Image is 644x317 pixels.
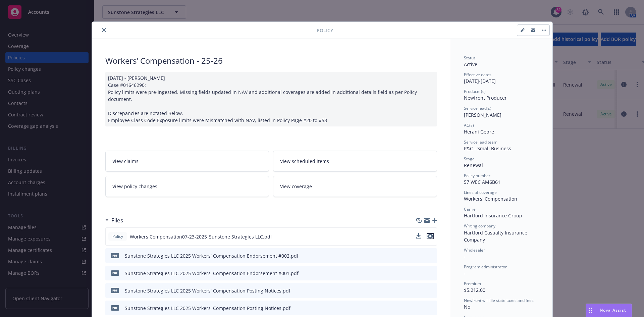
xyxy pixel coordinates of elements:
[600,307,626,313] span: Nova Assist
[111,253,119,258] span: pdf
[464,179,500,185] span: 57 WEC AM6B61
[416,233,421,240] button: download file
[418,287,423,294] button: download file
[586,304,594,317] div: Drag to move
[464,281,481,286] span: Premium
[464,264,507,270] span: Program administrator
[125,305,290,312] div: Sunstone Strategies LLC 2025 Workers' Compensation Posting Notices.pdf
[280,158,329,165] span: View scheduled items
[273,151,437,172] a: View scheduled items
[111,288,119,293] span: pdf
[464,122,474,128] span: AC(s)
[464,128,494,135] span: Herani Gebre
[464,139,497,145] span: Service lead team
[464,156,475,162] span: Stage
[464,270,466,276] span: -
[105,55,437,66] div: Workers' Compensation - 25-26
[125,270,299,277] div: Sunstone Strategies LLC 2025 Workers' Compensation Endorsement #001.pdf
[105,72,437,126] div: [DATE] - [PERSON_NAME] Case #01646290: Policy limits were pre-ingested. Missing fields updated in...
[464,72,491,77] span: Effective dates
[464,229,529,243] span: Hartford Casualty Insurance Company
[418,305,423,312] button: download file
[464,298,534,303] span: Newfront will file state taxes and fees
[112,158,139,165] span: View claims
[464,190,497,195] span: Lines of coverage
[273,176,437,197] a: View coverage
[125,287,290,294] div: Sunstone Strategies LLC 2025 Workers' Compensation Posting Notices.pdf
[280,183,312,190] span: View coverage
[418,270,423,277] button: download file
[464,212,522,219] span: Hartford Insurance Group
[464,247,485,253] span: Wholesaler
[464,89,486,94] span: Producer(s)
[427,233,434,240] button: preview file
[111,216,123,225] h3: Files
[464,253,466,260] span: -
[105,176,269,197] a: View policy changes
[105,216,123,225] div: Files
[464,72,539,85] div: [DATE] - [DATE]
[464,95,507,101] span: Newfront Producer
[112,183,157,190] span: View policy changes
[464,287,485,293] span: $5,212.00
[464,304,470,310] span: No
[464,206,477,212] span: Carrier
[105,151,269,172] a: View claims
[111,233,124,240] span: Policy
[464,112,501,118] span: [PERSON_NAME]
[317,27,333,34] span: Policy
[464,173,490,178] span: Policy number
[428,305,434,312] button: preview file
[100,26,108,34] button: close
[464,145,511,152] span: P&C - Small Business
[427,233,434,239] button: preview file
[418,252,423,259] button: download file
[464,223,495,229] span: Writing company
[464,162,483,168] span: Renewal
[586,304,632,317] button: Nova Assist
[428,270,434,277] button: preview file
[464,196,517,202] span: Workers' Compensation
[111,270,119,275] span: pdf
[464,61,477,67] span: Active
[428,287,434,294] button: preview file
[130,233,272,240] span: Workers Compensation07-23-2025_Sunstone Strategies LLC.pdf
[464,55,476,61] span: Status
[111,305,119,310] span: pdf
[464,105,491,111] span: Service lead(s)
[125,252,299,259] div: Sunstone Strategies LLC 2025 Workers' Compensation Endorsement #002.pdf
[416,233,421,239] button: download file
[428,252,434,259] button: preview file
